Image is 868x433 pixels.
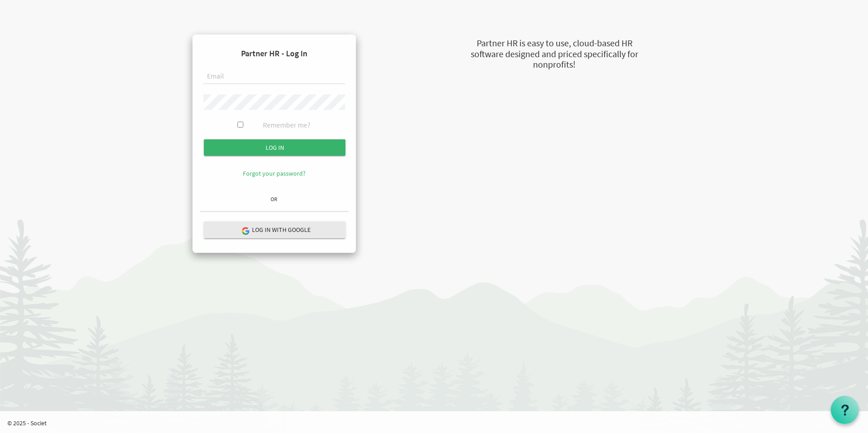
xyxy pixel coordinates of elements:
[425,58,684,71] div: nonprofits!
[7,418,868,428] p: © 2025 - Societ
[243,169,306,177] a: Forgot your password?
[425,48,684,61] div: software designed and priced specifically for
[263,120,311,130] label: Remember me?
[204,221,345,238] button: Log in with Google
[425,37,684,50] div: Partner HR is easy to use, cloud-based HR
[241,226,249,235] img: google-logo.png
[203,69,345,84] input: Email
[200,196,349,202] h6: OR
[200,42,349,65] h4: Partner HR - Log In
[204,139,345,156] input: Log in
